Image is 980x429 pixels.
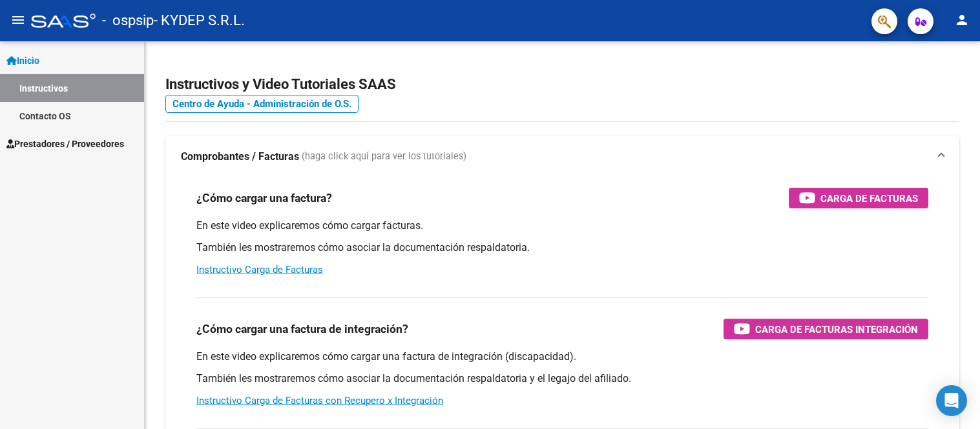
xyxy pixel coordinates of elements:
strong: Comprobantes / Facturas [181,150,299,164]
p: En este video explicaremos cómo cargar facturas. [196,219,928,233]
button: Carga de Facturas [789,188,928,208]
a: Instructivo Carga de Facturas con Recupero x Integración [196,395,443,406]
h2: Instructivos y Video Tutoriales SAAS [165,72,959,97]
span: (haga click aquí para ver los tutoriales) [302,150,466,164]
h3: ¿Cómo cargar una factura? [196,189,332,207]
span: - KYDEP S.R.L. [154,6,245,35]
div: Open Intercom Messenger [936,385,967,416]
mat-icon: menu [10,12,26,28]
p: En este video explicaremos cómo cargar una factura de integración (discapacidad). [196,350,928,364]
h3: ¿Cómo cargar una factura de integración? [196,320,408,338]
p: También les mostraremos cómo asociar la documentación respaldatoria y el legajo del afiliado. [196,372,928,386]
p: También les mostraremos cómo asociar la documentación respaldatoria. [196,241,928,255]
span: Prestadores / Proveedores [6,137,124,151]
a: Instructivo Carga de Facturas [196,264,323,275]
mat-expansion-panel-header: Comprobantes / Facturas (haga click aquí para ver los tutoriales) [165,136,959,177]
mat-icon: person [954,12,970,28]
span: Carga de Facturas [820,190,918,206]
span: Inicio [6,54,39,68]
a: Centro de Ayuda - Administración de O.S. [165,95,359,113]
span: - ospsip [102,6,154,35]
button: Carga de Facturas Integración [724,319,928,339]
span: Carga de Facturas Integración [755,321,918,337]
